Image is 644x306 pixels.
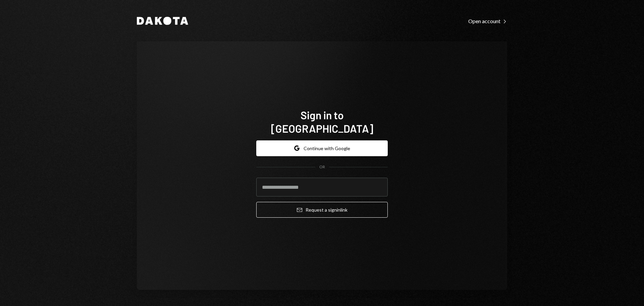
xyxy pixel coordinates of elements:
[256,202,388,218] button: Request a signinlink
[468,17,507,25] a: Open account
[468,18,507,25] div: Open account
[319,164,325,170] div: OR
[256,108,388,135] h1: Sign in to [GEOGRAPHIC_DATA]
[256,140,388,156] button: Continue with Google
